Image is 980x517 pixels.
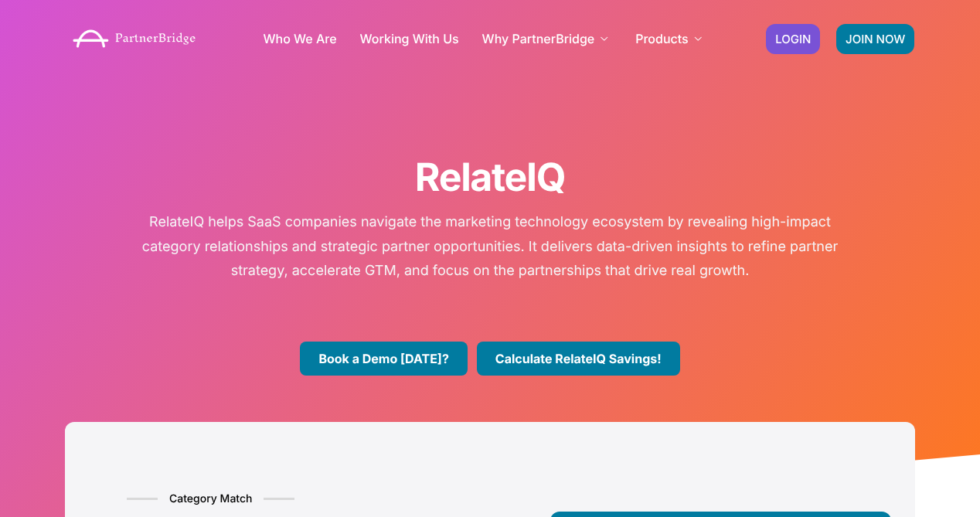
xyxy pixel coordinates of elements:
[65,155,915,201] h1: RelateIQ
[300,342,467,376] a: Book a Demo [DATE]?
[127,491,294,507] h6: Category Match
[836,24,914,54] a: JOIN NOW
[766,24,820,54] a: LOGIN
[846,33,905,45] span: JOIN NOW
[482,32,613,45] a: Why PartnerBridge
[775,33,811,45] span: LOGIN
[263,32,336,45] a: Who We Are
[635,32,706,45] a: Products
[131,210,849,284] p: RelateIQ helps SaaS companies navigate the marketing technology ecosystem by revealing high-impac...
[477,342,680,376] a: Calculate RelateIQ Savings!
[360,32,459,45] a: Working With Us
